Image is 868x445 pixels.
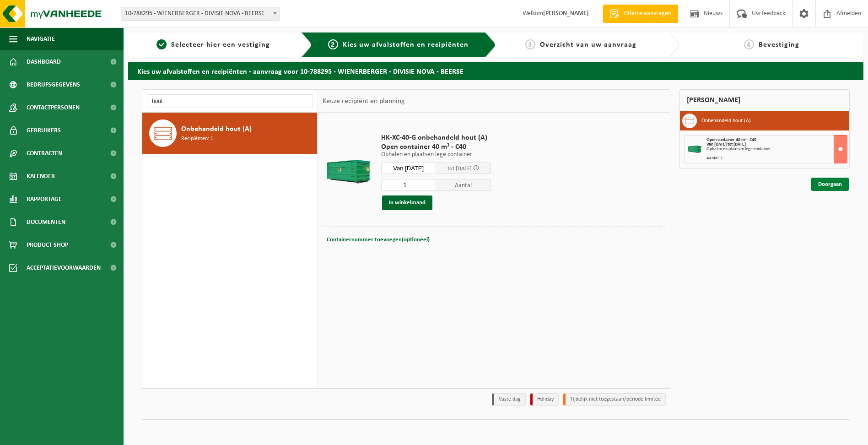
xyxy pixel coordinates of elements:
[128,62,863,80] h2: Kies uw afvalstoffen en recipiënten - aanvraag voor 10-788295 - WIENERBERGER - DIVISIE NOVA - BEERSE
[525,39,535,49] span: 3
[540,41,636,49] span: Overzicht van uw aanvraag
[27,27,55,50] span: Navigatie
[27,73,80,96] span: Bedrijfsgegevens
[706,137,756,142] span: Open container 40 m³ - C40
[563,393,666,406] li: Tijdelijk niet toegestaan/période limitée
[27,50,61,73] span: Dashboard
[706,156,847,161] div: Aantal: 1
[706,142,746,147] strong: Van [DATE] tot [DATE]
[811,178,849,191] a: Doorgaan
[701,114,751,128] h3: Onbehandeld hout (A)
[759,41,799,49] span: Bevestiging
[121,7,280,20] span: 10-788295 - WIENERBERGER - DIVISIE NOVA - BEERSE
[121,7,280,21] span: 10-788295 - WIENERBERGER - DIVISIE NOVA - BEERSE
[27,142,62,165] span: Contracten
[621,9,674,18] span: Offerte aanvragen
[381,142,491,152] span: Open container 40 m³ - C40
[343,41,469,49] span: Kies uw afvalstoffen en recipiënten
[27,188,62,211] span: Rapportage
[679,89,850,111] div: [PERSON_NAME]
[27,119,61,142] span: Gebruikers
[328,39,338,49] span: 2
[171,41,270,49] span: Selecteer hier een vestiging
[447,166,472,172] span: tot [DATE]
[27,256,101,279] span: Acceptatievoorwaarden
[27,233,68,256] span: Product Shop
[327,237,430,243] span: Containernummer toevoegen(optioneel)
[147,94,313,108] input: Materiaal zoeken
[381,152,491,158] p: Ophalen en plaatsen lege container
[142,113,318,154] button: Onbehandeld hout (A) Recipiënten: 1
[381,133,491,142] span: HK-XC-40-G onbehandeld hout (A)
[530,393,559,406] li: Holiday
[156,39,167,49] span: 1
[603,5,678,23] a: Offerte aanvragen
[436,179,491,191] span: Aantal
[27,96,80,119] span: Contactpersonen
[744,39,754,49] span: 4
[133,39,294,50] a: 1Selecteer hier een vestiging
[27,211,65,233] span: Documenten
[326,233,431,246] button: Containernummer toevoegen(optioneel)
[492,393,526,406] li: Vaste dag
[318,90,410,113] div: Keuze recipiënt en planning
[382,195,432,210] button: In winkelmand
[181,124,252,135] span: Onbehandeld hout (A)
[706,147,847,152] div: Ophalen en plaatsen lege container
[181,135,213,143] span: Recipiënten: 1
[381,163,436,174] input: Selecteer datum
[27,165,55,188] span: Kalender
[543,10,589,17] strong: [PERSON_NAME]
